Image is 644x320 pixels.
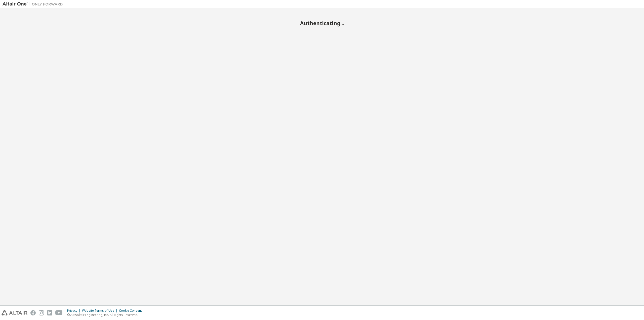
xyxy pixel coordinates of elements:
div: Cookie Consent [119,309,145,313]
img: facebook.svg [30,310,36,315]
div: Website Terms of Use [82,309,119,313]
img: Altair One [3,2,65,7]
img: altair_logo.svg [2,310,27,315]
div: Privacy [67,309,82,313]
img: youtube.svg [55,310,63,315]
p: © 2025 Altair Engineering, Inc. All Rights Reserved. [67,313,145,317]
img: instagram.svg [39,310,44,315]
img: linkedin.svg [47,310,52,315]
h2: Authenticating... [3,20,641,26]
